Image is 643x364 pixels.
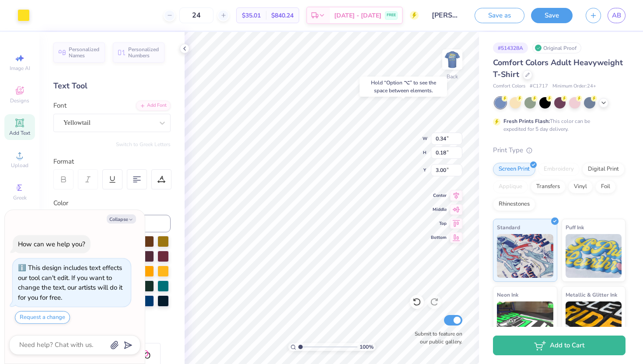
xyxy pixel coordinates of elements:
span: Image AI [10,65,30,72]
span: FREE [387,12,396,18]
span: Personalized Numbers [128,46,159,59]
span: Puff Ink [566,223,584,232]
span: Add Text [9,129,30,136]
span: $35.01 [242,11,261,20]
div: Text Tool [53,80,171,92]
span: Designs [10,97,29,104]
span: Top [431,220,447,227]
div: This color can be expedited for 5 day delivery. [503,117,611,133]
div: Embroidery [538,163,580,176]
div: Transfers [531,180,566,193]
div: Foil [595,180,616,193]
label: Submit to feature on our public gallery. [410,330,462,346]
img: Standard [497,234,553,278]
img: Neon Ink [497,301,553,345]
span: Center [431,192,447,199]
button: Save [531,8,573,23]
img: Metallic & Glitter Ink [566,301,622,345]
span: Neon Ink [497,290,518,299]
span: Middle [431,206,447,213]
img: Puff Ink [566,234,622,278]
button: Add to Cart [493,336,626,355]
a: AB [608,8,626,23]
span: Comfort Colors Adult Heavyweight T-Shirt [493,57,623,80]
button: Switch to Greek Letters [116,141,171,148]
img: Back [444,51,461,68]
span: Minimum Order: 24 + [552,83,596,90]
strong: Fresh Prints Flash: [503,118,550,125]
span: [DATE] - [DATE] [334,11,381,20]
input: Untitled Design [425,7,468,24]
span: AB [612,10,621,21]
div: Hold “Option ⌥” to see the space between elements. [360,77,447,97]
div: Digital Print [582,163,625,176]
button: Request a change [15,311,70,324]
div: Original Proof [532,42,581,53]
span: Personalized Names [69,46,100,59]
span: Bottom [431,234,447,241]
span: Greek [13,194,27,201]
span: Metallic & Glitter Ink [566,290,617,299]
button: Collapse [107,214,136,224]
div: Vinyl [568,180,593,193]
div: # 514328A [493,42,528,53]
div: Back [447,73,458,80]
div: Color [53,198,171,208]
div: Format [53,157,171,167]
label: Font [53,101,66,111]
span: $840.24 [271,11,294,20]
div: Applique [493,180,528,193]
div: Screen Print [493,163,535,176]
div: Rhinestones [493,198,535,211]
div: This design includes text effects our tool can't edit. If you want to change the text, our artist... [18,263,122,302]
div: Print Type [493,145,626,155]
span: Comfort Colors [493,83,525,90]
button: Save as [475,8,524,23]
div: How can we help you? [18,240,85,248]
input: – – [179,7,213,23]
span: 100 % [360,343,374,351]
span: # C1717 [530,83,548,90]
span: Standard [497,223,520,232]
div: Add Font [136,101,171,111]
span: Upload [11,162,28,169]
